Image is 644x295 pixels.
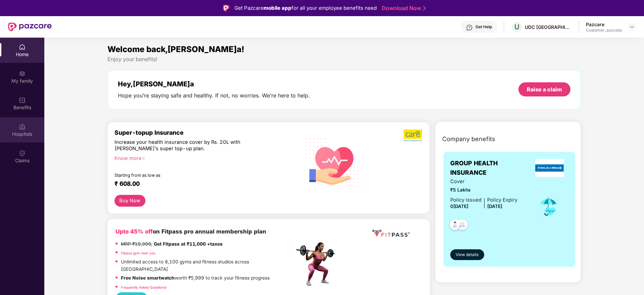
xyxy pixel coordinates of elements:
[121,241,152,247] del: MRP ₹19,999,
[107,56,581,63] div: Enjoy your benefits!
[121,275,175,281] strong: Free Noise smartwatch
[466,24,473,31] img: svg+xml;base64,PHN2ZyBpZD0iSGVscC0zMngzMiIgeG1sbnM9Imh0dHA6Ly93d3cudzMub3JnLzIwMDAvc3ZnIiB3aWR0aD...
[371,227,411,240] img: fppp.png
[121,275,270,282] p: worth ₹5,999 to track your fitness progress
[121,251,155,255] a: Fitpass gym near you
[442,134,495,144] span: Company benefits
[264,5,291,11] strong: mobile app
[294,241,341,288] img: fpp.png
[535,159,564,177] img: insurerLogo
[116,228,153,235] b: Upto 45% off
[114,173,266,177] div: Starting from as low as
[456,252,478,258] span: View details
[114,195,145,207] button: Buy Now
[450,204,468,209] span: 0[DATE]
[19,70,26,77] img: svg+xml;base64,PHN2ZyB3aWR0aD0iMjAiIGhlaWdodD0iMjAiIHZpZXdCb3g9IjAgMCAyMCAyMCIgZmlsbD0ibm9uZSIgeG...
[121,258,294,273] p: Unlimited access to 8,100 gyms and fitness studios across [GEOGRAPHIC_DATA]
[114,139,265,152] div: Increase your health insurance cover by Rs. 20L with [PERSON_NAME]’s super top-up plan.
[487,196,517,204] div: Policy Expiry
[525,24,572,30] div: UDC [GEOGRAPHIC_DATA]
[114,129,294,136] div: Super-topup Insurance
[8,23,52,31] img: New Pazcare Logo
[154,241,223,247] strong: Get Fitpass at ₹11,000 +taxes
[450,178,517,185] span: Cover
[223,5,230,11] img: Logo
[19,97,26,103] img: svg+xml;base64,PHN2ZyBpZD0iQmVuZWZpdHMiIHhtbG5zPSJodHRwOi8vd3d3LnczLm9yZy8yMDAwL3N2ZyIgd2lkdGg9Ij...
[19,44,26,50] img: svg+xml;base64,PHN2ZyBpZD0iSG9tZSIgeG1sbnM9Imh0dHA6Ly93d3cudzMub3JnLzIwMDAvc3ZnIiB3aWR0aD0iMjAiIG...
[118,92,310,99] div: Hope you’re staying safe and healthy. If not, no worries. We’re here to help.
[629,24,635,30] img: svg+xml;base64,PHN2ZyBpZD0iRHJvcGRvd24tMzJ4MzIiIHhtbG5zPSJodHRwOi8vd3d3LnczLm9yZy8yMDAwL3N2ZyIgd2...
[450,196,481,204] div: Policy issued
[301,129,365,195] img: svg+xml;base64,PHN2ZyB4bWxucz0iaHR0cDovL3d3dy53My5vcmcvMjAwMC9zdmciIHhtbG5zOnhsaW5rPSJodHRwOi8vd3...
[142,157,145,160] span: right
[514,23,519,31] span: U
[450,249,484,260] button: View details
[382,5,424,12] a: Download Now
[454,217,470,234] img: svg+xml;base64,PHN2ZyB4bWxucz0iaHR0cDovL3d3dy53My5vcmcvMjAwMC9zdmciIHdpZHRoPSI0OC45NDMiIGhlaWdodD...
[475,24,492,30] div: Get Help
[586,21,622,28] div: Pazcare
[487,204,502,209] span: [DATE]
[19,123,26,130] img: svg+xml;base64,PHN2ZyBpZD0iSG9zcGl0YWxzIiB4bWxucz0iaHR0cDovL3d3dy53My5vcmcvMjAwMC9zdmciIHdpZHRoPS...
[404,129,423,142] img: b5dec4f62d2307b9de63beb79f102df3.png
[19,150,26,157] img: svg+xml;base64,PHN2ZyBpZD0iQ2xhaW0iIHhtbG5zPSJodHRwOi8vd3d3LnczLm9yZy8yMDAwL3N2ZyIgd2lkdGg9IjIwIi...
[107,44,244,54] span: Welcome back,[PERSON_NAME]a!
[447,217,463,234] img: svg+xml;base64,PHN2ZyB4bWxucz0iaHR0cDovL3d3dy53My5vcmcvMjAwMC9zdmciIHdpZHRoPSI0OC45NDMiIGhlaWdodD...
[450,159,531,178] span: GROUP HEALTH INSURANCE
[423,5,426,12] img: Stroke
[118,80,310,88] div: Hey, [PERSON_NAME]a
[586,28,622,33] div: Customer_success
[234,4,377,12] div: Get Pazcare for all your employee benefits need
[538,196,559,218] img: icon
[527,86,562,93] div: Raise a claim
[114,155,290,160] div: Know more
[450,186,517,194] span: ₹5 Lakhs
[121,285,167,289] a: Frequently Asked Questions!
[114,180,288,188] div: ₹ 608.00
[116,228,266,235] b: on Fitpass pro annual membership plan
